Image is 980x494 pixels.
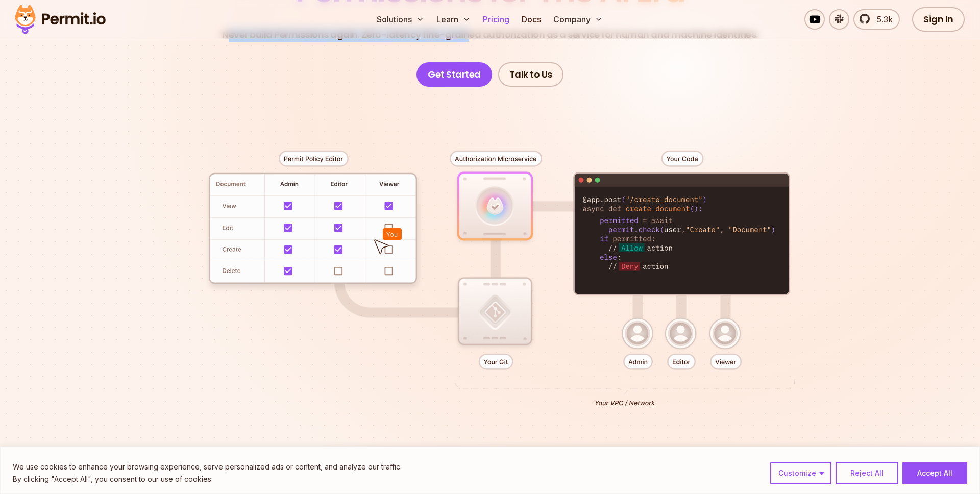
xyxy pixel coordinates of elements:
[853,9,900,30] a: 5.3k
[902,462,967,484] button: Accept All
[432,9,475,30] button: Learn
[912,7,965,32] a: Sign In
[13,461,402,473] p: We use cookies to enhance your browsing experience, serve personalized ads or content, and analyz...
[479,9,513,30] a: Pricing
[770,462,831,484] button: Customize
[836,462,898,484] button: Reject All
[10,2,110,37] img: Permit logo
[373,9,428,30] button: Solutions
[13,473,402,485] p: By clicking "Accept All", you consent to our use of cookies.
[549,9,607,30] button: Company
[871,13,893,26] span: 5.3k
[498,62,563,87] a: Talk to Us
[416,62,492,87] a: Get Started
[518,9,545,30] a: Docs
